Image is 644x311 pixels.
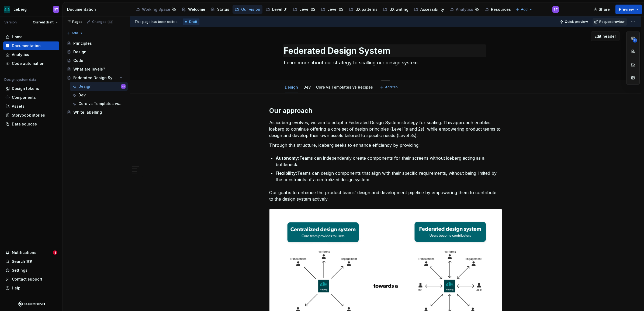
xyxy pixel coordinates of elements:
[599,20,625,24] span: Request review
[65,74,128,82] a: Federated Design System
[12,104,25,109] div: Assets
[65,56,128,65] a: Code
[18,301,45,307] svg: Supernova Logo
[3,111,59,120] a: Storybook stories
[65,108,128,117] a: White labelling
[67,7,128,12] div: Documentation
[269,106,502,115] h2: Our approach
[276,170,502,183] p: Teams can design components that align with their specific requirements, without being limited by...
[381,5,411,14] a: UX writing
[283,58,486,67] textarea: Learn more about our strategy to scalling our design system.
[33,20,54,25] span: Current draft
[12,61,44,66] div: Code automation
[291,5,318,14] a: Level 02
[53,250,57,255] span: 1
[54,7,58,12] div: ST
[67,20,82,24] div: Pages
[73,49,86,55] div: Design
[447,5,481,14] a: Analytics
[264,5,290,14] a: Level 01
[276,155,299,161] strong: Autonomy:
[412,5,446,14] a: Accessibility
[4,78,36,82] div: Design system data
[565,20,588,24] span: Quick preview
[3,248,59,257] button: Notifications1
[133,5,178,14] a: Working Space
[593,18,627,26] button: Request review
[12,113,45,118] div: Storybook stories
[12,268,27,273] div: Settings
[301,81,313,93] div: Dev
[12,86,39,91] div: Design tokens
[276,170,297,176] strong: Flexibility:
[3,33,59,41] a: Home
[558,18,590,26] button: Quick preview
[65,29,85,37] button: Add
[73,75,118,81] div: Federated Design System
[389,7,408,12] div: UX writing
[142,7,170,12] div: Working Space
[12,277,42,282] div: Contact support
[554,7,558,12] div: ST
[3,266,59,275] a: Settings
[133,4,513,15] div: Page tree
[92,20,113,24] div: Changes
[272,7,288,12] div: Level 01
[482,5,513,14] a: Resources
[4,6,10,13] img: 418c6d47-6da6-4103-8b13-b5999f8989a1.png
[12,52,29,57] div: Analytics
[3,284,59,292] button: Help
[78,92,86,98] div: Dev
[12,7,27,12] div: iceberg
[12,43,41,48] div: Documentation
[3,257,59,266] button: Search ⌘K
[73,67,105,72] div: What are levels?
[12,121,37,127] div: Data sources
[70,82,128,91] a: DesignST
[179,5,207,14] a: Welcome
[285,85,298,89] a: Design
[491,7,511,12] div: Resources
[65,39,128,48] a: Principles
[233,5,262,14] a: Our vision
[3,50,59,59] a: Analytics
[591,32,619,41] button: Edit header
[217,7,229,12] div: Status
[78,84,92,89] div: Design
[12,250,36,255] div: Notifications
[521,7,528,12] span: Add
[385,85,398,89] span: Add tab
[3,84,59,93] a: Design tokens
[269,189,502,202] p: Our goal is to enhance the product teams' design and development pipeline by empowering them to c...
[314,81,375,93] div: Core vs Templates vs Recipes
[3,120,59,128] a: Data sources
[355,7,378,12] div: UX patterns
[599,7,610,12] span: Share
[269,142,502,148] p: Through this structure, iceberg seeks to enhance efficiency by providing:
[108,20,113,24] span: 43
[619,7,634,12] span: Preview
[594,34,616,39] span: Edit header
[615,5,642,14] button: Preview
[3,93,59,102] a: Components
[456,7,473,12] div: Analytics
[12,34,23,40] div: Home
[3,59,59,68] a: Code automation
[73,58,83,63] div: Code
[283,81,300,93] div: Design
[276,155,502,168] p: Teams can independently create components for their screens without iceberg acting as a bottleneck.
[12,285,20,291] div: Help
[209,5,231,14] a: Status
[283,44,486,57] textarea: Federated Design System
[65,48,128,56] a: Design
[514,6,534,13] button: Add
[30,19,60,26] button: Current draft
[347,5,380,14] a: UX patterns
[1,4,61,15] button: icebergST
[241,7,260,12] div: Our vision
[65,39,128,117] div: Page tree
[188,7,205,12] div: Welcome
[183,19,199,25] div: Draft
[122,84,125,89] div: ST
